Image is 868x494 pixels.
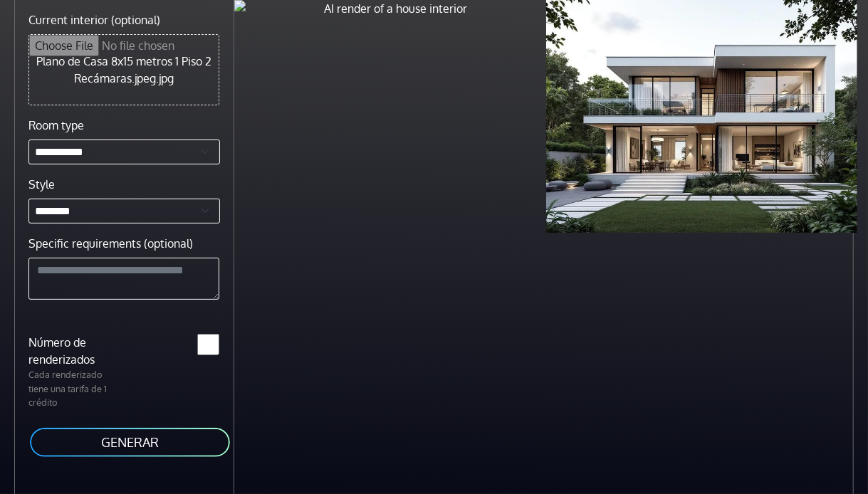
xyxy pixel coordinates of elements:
label: Specific requirements (optional) [28,235,193,252]
label: Room type [28,117,84,134]
p: Cada renderizado tiene una tarifa de 1 crédito [20,368,124,409]
button: GENERAR [28,426,231,458]
label: Current interior (optional) [28,11,160,28]
label: Style [28,176,55,193]
label: Número de renderizados [20,334,124,368]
